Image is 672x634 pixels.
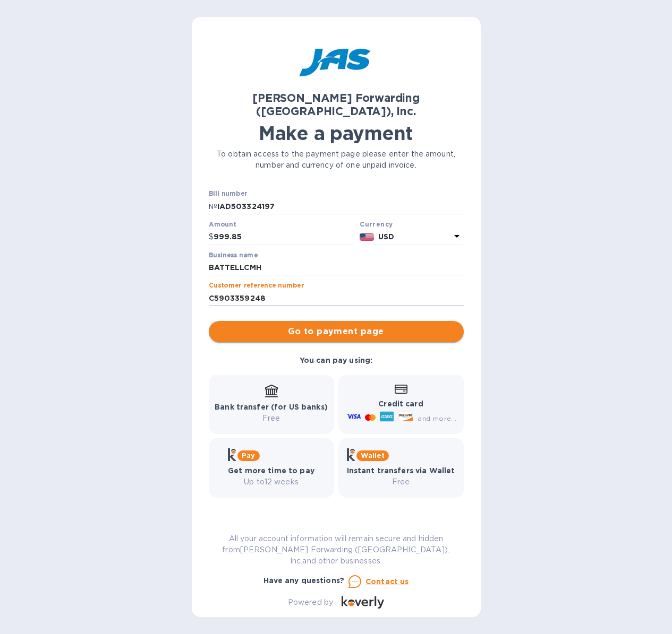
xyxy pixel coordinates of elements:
[347,466,455,475] b: Instant transfers via Wallet
[418,414,456,422] span: and more...
[361,451,385,459] b: Wallet
[209,252,258,258] label: Business name
[209,321,464,342] button: Go to payment page
[209,149,464,171] p: To obtain access to the payment page please enter the amount, number and currency of one unpaid i...
[360,220,393,228] b: Currency
[365,577,409,586] u: Contact us
[215,403,328,411] b: Bank transfer (for US banks)
[360,233,374,241] img: USD
[252,91,420,118] b: [PERSON_NAME] Forwarding ([GEOGRAPHIC_DATA]), Inc.
[378,399,423,408] b: Credit card
[228,476,314,488] p: Up to 12 weeks
[347,476,455,488] p: Free
[263,576,345,585] b: Have any questions?
[209,260,464,276] input: Enter business name
[378,232,394,241] b: USD
[209,191,247,197] label: Bill number
[209,290,464,306] input: Enter customer reference number
[209,533,464,567] p: All your account information will remain secure and hidden from [PERSON_NAME] Forwarding ([GEOGRA...
[217,198,464,214] input: Enter bill number
[214,229,356,245] input: 0.00
[228,466,314,475] b: Get more time to pay
[215,413,328,424] p: Free
[209,231,214,242] p: $
[209,221,236,228] label: Amount
[209,122,464,144] h1: Make a payment
[217,325,455,338] span: Go to payment page
[242,451,255,459] b: Pay
[288,597,333,608] p: Powered by
[209,201,217,212] p: №
[209,283,304,289] label: Customer reference number
[300,356,372,364] b: You can pay using:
